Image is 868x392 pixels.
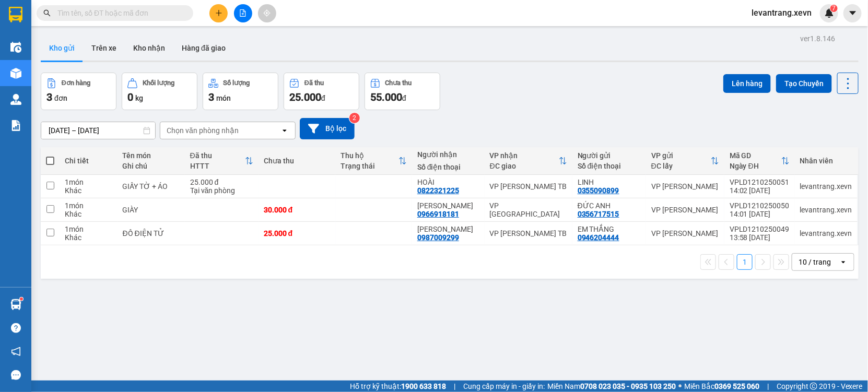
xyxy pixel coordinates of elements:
[41,122,155,139] input: Select a date range.
[714,382,759,390] strong: 0369 525 060
[57,7,181,19] input: Tìm tên, số ĐT hoặc mã đơn
[239,9,247,17] span: file-add
[123,162,180,170] div: Ghi chú
[258,4,276,22] button: aim
[417,210,459,218] div: 0966918181
[485,147,572,175] th: Toggle SortBy
[651,182,719,191] div: VP [PERSON_NAME]
[730,233,790,242] div: 13:58 [DATE]
[289,91,321,103] span: 25.000
[263,9,271,17] span: aim
[800,157,852,165] div: Nhân viên
[401,382,446,390] strong: 1900 633 818
[417,201,479,210] div: QUỲNH ANH
[127,91,133,103] span: 0
[402,94,406,102] span: đ
[280,126,289,135] svg: open
[651,162,711,170] div: ĐC lấy
[417,225,479,233] div: XUÂN LỘC
[730,162,781,170] div: Ngày ĐH
[341,151,398,160] div: Thu hộ
[10,94,21,105] img: warehouse-icon
[284,73,359,110] button: Đã thu25.000đ
[578,151,641,160] div: Người gửi
[208,91,214,103] span: 3
[724,147,795,175] th: Toggle SortBy
[41,73,116,110] button: Đơn hàng3đơn
[335,147,412,175] th: Toggle SortBy
[743,6,820,19] span: levantrang.xevn
[190,178,253,186] div: 25.000 đ
[490,162,559,170] div: ĐC giao
[799,257,831,267] div: 10 / trang
[578,201,641,210] div: ĐỨC ANH
[173,35,234,61] button: Hàng đã giao
[190,151,245,160] div: Đã thu
[9,7,22,22] img: logo-vxr
[767,381,769,392] span: |
[321,94,325,102] span: đ
[65,225,112,233] div: 1 món
[810,383,817,390] span: copyright
[123,182,180,191] div: GIẤY TỜ + ÁO
[730,151,781,160] div: Mã GD
[304,79,324,87] div: Đã thu
[167,125,239,136] div: Chọn văn phòng nhận
[463,381,545,392] span: Cung cấp máy in - giấy in:
[65,201,112,210] div: 1 món
[723,74,771,93] button: Lên hàng
[10,120,21,131] img: solution-icon
[65,157,112,165] div: Chi tiết
[234,4,252,22] button: file-add
[341,162,398,170] div: Trạng thái
[417,150,479,159] div: Người nhận
[125,35,173,61] button: Kho nhận
[848,8,858,18] span: caret-down
[370,91,402,103] span: 55.000
[123,206,180,214] div: GIÀY
[62,79,90,87] div: Đơn hàng
[46,91,52,103] span: 3
[580,382,676,390] strong: 0708 023 035 - 0935 103 250
[83,35,125,61] button: Trên xe
[65,178,112,186] div: 1 món
[651,151,711,160] div: VP gửi
[10,299,21,310] img: warehouse-icon
[264,229,330,237] div: 25.000 đ
[678,384,682,388] span: ⚪️
[215,9,222,17] span: plus
[417,163,479,171] div: Số điện thoại
[832,5,836,12] span: 7
[839,258,848,266] svg: open
[578,210,619,218] div: 0356717515
[300,118,355,139] button: Bộ lọc
[190,186,253,195] div: Tại văn phòng
[578,162,641,170] div: Số điện thoại
[122,73,197,110] button: Khối lượng0kg
[65,233,112,242] div: Khác
[825,8,834,18] img: icon-new-feature
[800,182,852,191] div: levantrang.xevn
[578,225,641,233] div: EM THẮNG
[490,182,567,191] div: VP [PERSON_NAME] TB
[264,157,330,165] div: Chưa thu
[143,79,174,87] div: Khối lượng
[651,229,719,237] div: VP [PERSON_NAME]
[11,347,21,357] span: notification
[737,254,753,270] button: 1
[800,33,835,44] div: ver 1.8.146
[11,370,21,380] span: message
[578,233,619,242] div: 0946204444
[843,4,862,22] button: caret-down
[490,201,567,218] div: VP [GEOGRAPHIC_DATA]
[10,42,21,53] img: warehouse-icon
[800,206,852,214] div: levantrang.xevn
[730,201,790,210] div: VPLD1210250050
[646,147,724,175] th: Toggle SortBy
[185,147,259,175] th: Toggle SortBy
[490,229,567,237] div: VP [PERSON_NAME] TB
[578,186,619,195] div: 0355090899
[264,206,330,214] div: 30.000 đ
[730,178,790,186] div: VPLD1210250051
[123,229,180,237] div: ĐỒ ĐIỆN TỬ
